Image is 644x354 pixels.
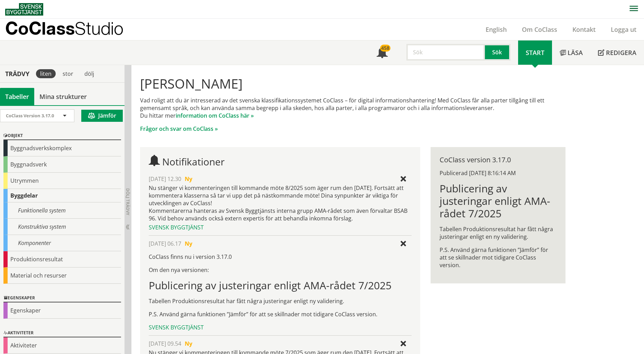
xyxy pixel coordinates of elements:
[406,44,485,61] input: Sök
[3,189,121,202] div: Byggdelar
[3,251,121,267] div: Produktionsresultat
[3,337,121,354] div: Aktiviteter
[606,48,636,57] span: Redigera
[185,175,192,183] span: Ny
[440,156,556,164] div: CoClass version 3.17.0
[565,25,603,34] a: Kontakt
[518,40,552,65] a: Start
[149,266,411,274] p: Om den nya versionen:
[552,40,590,65] a: Läsa
[162,155,224,168] span: Notifikationer
[485,44,510,61] button: Sök
[36,69,56,78] div: liten
[380,45,390,52] div: 458
[125,188,131,215] span: Dölj trädvy
[377,48,388,59] span: Notifikationer
[3,132,121,140] div: Objekt
[80,69,98,78] div: dölj
[590,40,644,65] a: Redigera
[58,69,77,78] div: stor
[149,324,411,331] div: Svensk Byggtjänst
[478,25,514,34] a: English
[140,76,565,91] h1: [PERSON_NAME]
[440,246,556,269] p: P.S. Använd gärna funktionen ”Jämför” för att se skillnader mot tidigare CoClass version.
[185,240,192,247] span: Ny
[3,173,121,189] div: Utrymmen
[3,219,121,235] div: Konstruktiva system
[149,240,181,247] span: [DATE] 06.17
[149,297,411,305] p: Tabellen Produktionsresultat har fått några justeringar enligt ny validering.
[149,310,411,318] p: P.S. Använd gärna funktionen ”Jämför” för att se skillnader mot tidigare CoClass version.
[5,3,43,16] img: Svensk Byggtjänst
[3,202,121,219] div: Funktionella system
[3,156,121,173] div: Byggnadsverk
[5,19,138,40] a: CoClassStudio
[149,279,411,292] h1: Publicering av justeringar enligt AMA-rådet 7/2025
[149,253,411,261] p: CoClass finns nu i version 3.17.0
[3,329,121,337] div: Aktiviteter
[526,48,544,57] span: Start
[34,88,92,105] a: Mina strukturer
[149,340,181,347] span: [DATE] 09.54
[81,110,123,122] button: Jämför
[3,294,121,302] div: Egenskaper
[440,169,556,177] div: Publicerad [DATE] 8:16:14 AM
[3,140,121,156] div: Byggnadsverkskomplex
[3,235,121,251] div: Komponenter
[514,25,565,34] a: Om CoClass
[440,182,556,220] h1: Publicering av justeringar enligt AMA-rådet 7/2025
[75,18,123,38] span: Studio
[1,70,33,78] div: Trädvy
[5,24,123,32] p: CoClass
[176,112,254,119] a: information om CoClass här »
[149,175,181,183] span: [DATE] 12.30
[603,25,644,34] a: Logga ut
[140,97,565,119] p: Vad roligt att du är intresserad av det svenska klassifikationssystemet CoClass – för digital inf...
[149,224,411,231] div: Svensk Byggtjänst
[3,302,121,319] div: Egenskaper
[3,267,121,284] div: Material och resurser
[440,225,556,240] p: Tabellen Produktionsresultat har fått några justeringar enligt en ny validering.
[149,184,411,222] div: Nu stänger vi kommenteringen till kommande möte 8/2025 som äger rum den [DATE]. Fortsätt att komm...
[568,48,583,57] span: Läsa
[369,40,395,65] a: 458
[6,112,54,119] span: CoClass Version 3.17.0
[140,125,218,133] a: Frågor och svar om CoClass »
[185,340,192,347] span: Ny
